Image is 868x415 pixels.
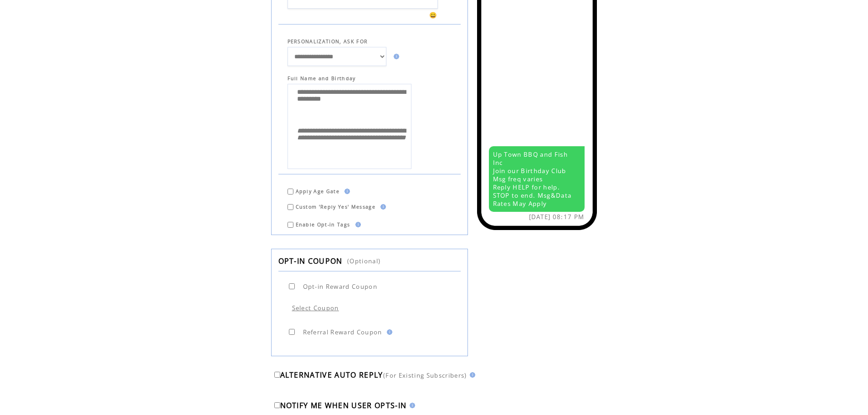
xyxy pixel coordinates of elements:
[391,54,399,59] img: help.gif
[303,328,382,336] span: Referral Reward Coupon
[407,403,415,408] img: help.gif
[384,329,392,335] img: help.gif
[296,221,350,228] span: Enable Opt-in Tags
[296,188,340,195] span: Apply Age Gate
[429,11,437,19] span: 😀
[342,189,350,194] img: help.gif
[278,256,343,266] span: OPT-IN COUPON
[378,204,386,210] img: help.gif
[292,304,339,312] a: Select Coupon
[303,282,378,291] span: Opt-in Reward Coupon
[529,213,585,221] span: [DATE] 08:17 PM
[347,257,380,265] span: (Optional)
[280,370,383,380] span: ALTERNATIVE AUTO REPLY
[493,150,572,208] span: Up Town BBQ and Fish Inc Join our Birthday Club Msg freq varies Reply HELP for help. STOP to end....
[296,204,376,210] span: Custom 'Reply Yes' Message
[280,400,407,410] span: NOTIFY ME WHEN USER OPTS-IN
[383,371,467,379] span: (For Existing Subscribers)
[288,75,461,82] span: Full Name and Birthday
[288,38,368,45] span: PERSONALIZATION, ASK FOR
[467,372,475,378] img: help.gif
[353,222,361,227] img: help.gif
